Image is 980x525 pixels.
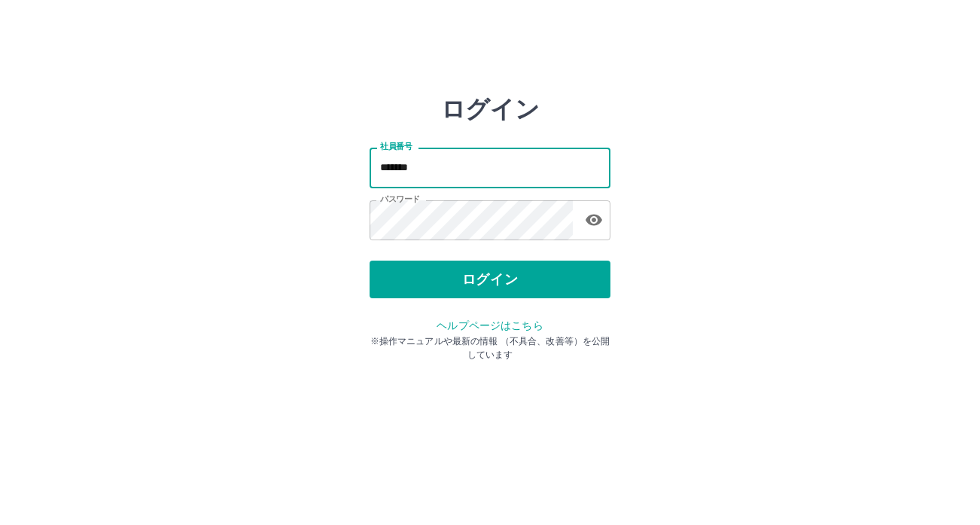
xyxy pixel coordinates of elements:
[380,194,420,205] label: パスワード
[441,95,540,124] h2: ログイン
[370,261,610,298] button: ログイン
[370,334,610,362] p: ※操作マニュアルや最新の情報 （不具合、改善等）を公開しています
[380,141,412,152] label: 社員番号
[437,319,543,331] a: ヘルプページはこちら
